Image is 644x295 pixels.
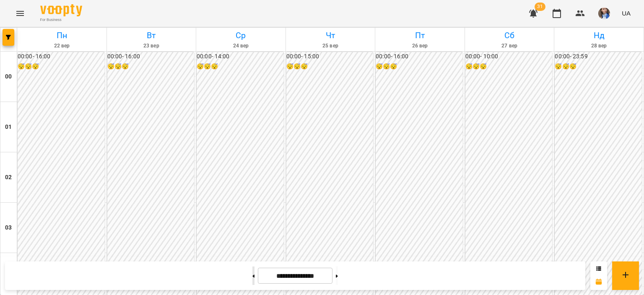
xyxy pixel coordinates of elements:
[107,62,195,71] h6: 😴😴😴
[287,29,374,42] h6: Чт
[10,3,30,23] button: Menu
[287,42,374,50] h6: 25 вер
[556,29,642,42] h6: Нд
[465,62,553,71] h6: 😴😴😴
[377,42,463,50] h6: 26 вер
[556,42,642,50] h6: 28 вер
[197,52,284,61] h6: 00:00 - 14:00
[197,62,284,71] h6: 😴😴😴
[376,52,463,61] h6: 00:00 - 16:00
[18,42,105,50] h6: 22 вер
[18,62,105,71] h6: 😴😴😴
[18,52,105,61] h6: 00:00 - 16:00
[5,123,12,132] h6: 01
[286,52,374,61] h6: 00:00 - 15:00
[465,52,553,61] h6: 00:00 - 10:00
[618,5,634,21] button: UA
[555,52,642,61] h6: 00:00 - 23:59
[598,8,610,19] img: 727e98639bf378bfedd43b4b44319584.jpeg
[377,29,463,42] h6: Пт
[5,72,12,81] h6: 00
[197,42,284,50] h6: 24 вер
[18,29,105,42] h6: Пн
[107,52,195,61] h6: 00:00 - 16:00
[622,9,631,18] span: UA
[286,62,374,71] h6: 😴😴😴
[5,223,12,232] h6: 03
[555,62,642,71] h6: 😴😴😴
[40,17,82,23] span: For Business
[466,42,553,50] h6: 27 вер
[535,3,545,11] span: 31
[466,29,553,42] h6: Сб
[108,42,195,50] h6: 23 вер
[40,4,82,16] img: Voopty Logo
[108,29,195,42] h6: Вт
[197,29,284,42] h6: Ср
[376,62,463,71] h6: 😴😴😴
[5,173,12,182] h6: 02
